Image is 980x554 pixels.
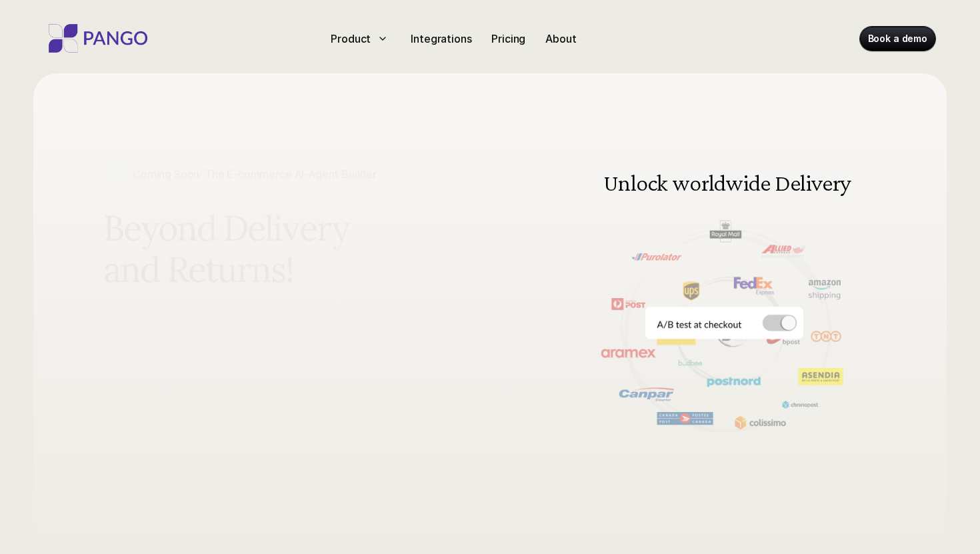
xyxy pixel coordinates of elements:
span: Beyond Delivery and Returns! [103,207,514,291]
img: Back Arrow [585,285,605,305]
p: About [545,31,576,47]
a: Book a demo [860,27,935,51]
p: Product [331,31,371,47]
h3: Unlock worldwide Delivery [601,171,854,195]
a: Pricing [486,28,531,49]
img: Next Arrow [843,285,863,305]
button: Next [843,285,863,305]
p: Pricing [491,31,525,47]
p: Book a demo [868,32,927,45]
p: Integrations [411,31,471,47]
p: Coming Soon: The E-commerce AI-Agent Builder [133,166,377,182]
a: Integrations [405,28,477,49]
a: About [540,28,581,49]
img: Delivery and shipping management software doing A/B testing at the checkout for different carrier... [571,141,877,449]
button: Previous [585,285,605,305]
